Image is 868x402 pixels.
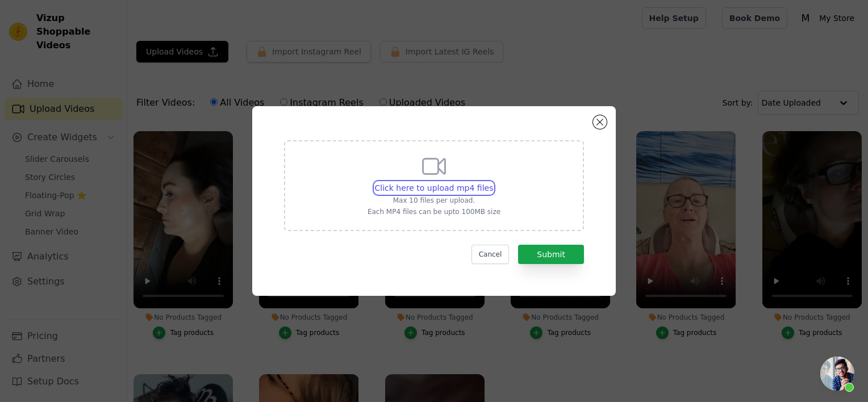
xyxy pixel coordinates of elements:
[820,357,854,391] a: Open chat
[368,207,500,216] p: Each MP4 files can be upto 100MB size
[368,196,500,205] p: Max 10 files per upload.
[518,245,584,264] button: Submit
[471,245,510,264] button: Cancel
[375,183,494,192] span: Click here to upload mp4 files
[593,115,607,129] button: Close modal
